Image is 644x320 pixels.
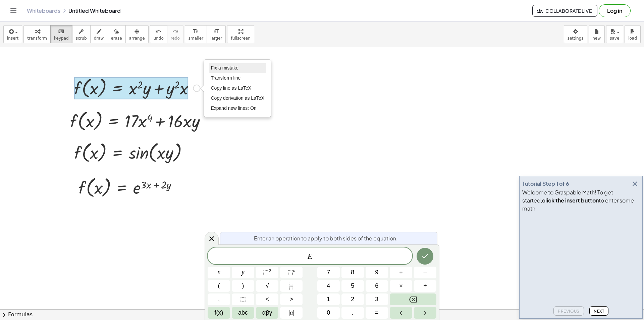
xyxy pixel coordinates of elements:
span: abc [238,308,248,317]
button: format_sizesmaller [185,25,207,43]
button: Times [390,280,412,292]
span: a [289,308,294,317]
span: Copy derivation as LaTeX [211,95,264,101]
button: settings [564,25,587,43]
button: ) [232,280,254,292]
button: Log in [599,4,631,17]
span: x [218,268,220,277]
span: – [423,268,427,277]
button: Greek alphabet [256,307,278,319]
span: ⬚ [263,269,269,276]
span: fullscreen [231,36,250,41]
span: 6 [375,281,378,290]
button: Fraction [280,280,303,292]
span: 0 [327,308,330,317]
div: Welcome to Graspable Math! To get started, to enter some math. [522,188,640,213]
span: insert [7,36,18,41]
span: < [265,295,269,304]
i: redo [172,28,178,36]
span: 9 [375,268,378,277]
button: new [589,25,605,43]
button: Right arrow [414,307,436,319]
span: load [628,36,637,41]
button: 3 [366,293,388,305]
i: undo [155,28,162,36]
i: format_size [213,28,219,36]
span: , [218,295,220,304]
span: Enter an operation to apply to both sides of the equation. [254,234,398,242]
span: ⬚ [240,295,246,304]
span: 8 [351,268,354,277]
span: × [399,281,403,290]
button: Backspace [390,293,436,305]
span: Fix a mistake [211,65,238,71]
button: Minus [414,267,436,278]
span: > [289,295,293,304]
span: αβγ [262,308,272,317]
button: insert [3,25,22,43]
button: format_sizelarger [207,25,226,43]
button: Greater than [280,293,303,305]
button: 0 [317,307,340,319]
span: 1 [327,295,330,304]
span: = [375,308,379,317]
button: , [208,293,230,305]
button: Collaborate Live [532,5,597,17]
span: larger [210,36,222,41]
button: ( [208,280,230,292]
a: Whiteboards [27,7,60,14]
button: Next [589,306,608,316]
button: redoredo [167,25,183,43]
div: Tutorial Step 1 of 6 [522,180,569,188]
button: 8 [341,267,364,278]
span: Expand new lines: On [211,105,256,111]
button: erase [107,25,125,43]
button: Square root [256,280,278,292]
button: Placeholder [232,293,254,305]
span: 4 [327,281,330,290]
span: 2 [351,295,354,304]
button: 4 [317,280,340,292]
span: 7 [327,268,330,277]
button: Alphabet [232,307,254,319]
i: keyboard [58,28,64,36]
span: | [293,309,294,316]
button: Squared [256,267,278,278]
button: keyboardkeypad [50,25,72,43]
span: ÷ [424,281,427,290]
button: Toggle navigation [8,5,19,16]
span: scrub [76,36,87,41]
span: redo [171,36,180,41]
button: Divide [414,280,436,292]
span: | [289,309,290,316]
button: Left arrow [390,307,412,319]
button: x [208,267,230,278]
span: ) [242,281,244,290]
button: 1 [317,293,340,305]
span: + [399,268,403,277]
b: click the insert button [542,197,599,204]
button: 6 [366,280,388,292]
span: √ [266,281,269,290]
span: Next [594,309,604,314]
span: . [352,308,354,317]
button: 5 [341,280,364,292]
span: Copy line as LaTeX [211,85,251,91]
button: save [606,25,623,43]
button: 9 [366,267,388,278]
button: y [232,267,254,278]
button: undoundo [150,25,167,43]
span: save [610,36,619,41]
span: Transform line [211,75,240,81]
var: E [308,252,313,261]
button: 2 [341,293,364,305]
span: undo [154,36,164,41]
span: ( [218,281,220,290]
button: Plus [390,267,412,278]
button: Done [417,248,433,265]
button: 7 [317,267,340,278]
span: Collaborate Live [538,8,592,14]
button: draw [90,25,108,43]
span: ⬚ [287,269,293,276]
i: format_size [193,28,199,36]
